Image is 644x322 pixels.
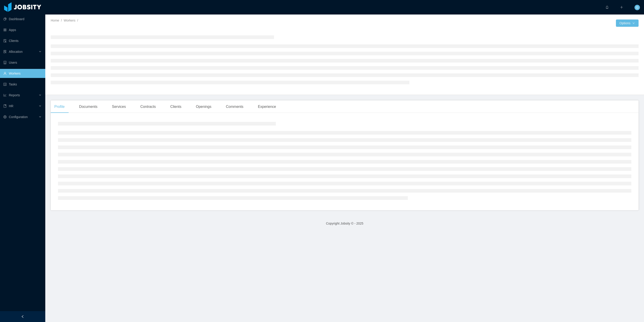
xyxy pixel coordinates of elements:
[9,93,20,97] span: Reports
[77,19,78,22] span: /
[3,50,7,53] i: icon: solution
[9,50,23,53] span: Allocation
[3,25,42,34] a: icon: appstoreApps
[75,100,101,113] div: Documents
[192,100,215,113] div: Openings
[45,216,644,231] footer: Copyright Jobsity © - 2025
[137,100,159,113] div: Contracts
[3,94,7,97] i: icon: line-chart
[3,115,7,119] i: icon: setting
[3,15,42,24] a: icon: pie-chartDashboard
[9,104,13,108] span: HR
[167,100,185,113] div: Clients
[609,3,613,8] sup: 0
[3,104,7,108] i: icon: book
[51,100,68,113] div: Profile
[3,36,42,45] a: icon: auditClients
[3,80,42,89] a: icon: profileTasks
[254,100,280,113] div: Experience
[9,115,28,119] span: Configuration
[616,19,639,27] button: Optionsicon: down
[64,19,75,22] a: Workers
[620,6,623,9] i: icon: plus
[636,5,639,10] span: G
[606,6,609,9] i: icon: bell
[222,100,247,113] div: Comments
[3,58,42,67] a: icon: robotUsers
[51,19,59,22] a: Home
[61,19,62,22] span: /
[108,100,129,113] div: Services
[3,69,42,78] a: icon: userWorkers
